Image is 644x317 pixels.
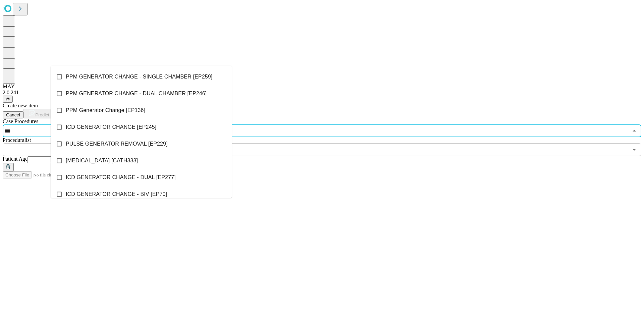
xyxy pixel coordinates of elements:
button: @ [3,96,13,103]
span: ICD GENERATOR CHANGE - DUAL [EP277] [66,173,176,181]
span: PPM GENERATOR CHANGE - DUAL CHAMBER [EP246] [66,90,207,98]
div: 2.0.241 [3,90,641,96]
span: @ [5,97,10,102]
span: [MEDICAL_DATA] [CATH333] [66,157,138,165]
button: Cancel [3,111,23,118]
div: MAY [3,84,641,90]
button: Predict [23,109,54,118]
button: Close [630,126,639,136]
span: PPM Generator Change [EP136] [66,106,145,114]
span: ICD GENERATOR CHANGE [EP245] [66,123,156,131]
span: Proceduralist [3,137,31,143]
span: PULSE GENERATOR REMOVAL [EP229] [66,140,168,148]
span: PPM GENERATOR CHANGE - SINGLE CHAMBER [EP259] [66,73,212,81]
span: Cancel [6,112,20,117]
button: Open [630,145,639,154]
span: Patient Age [3,156,28,162]
span: Scheduled Procedure [3,118,38,124]
span: Predict [35,112,49,117]
span: ICD GENERATOR CHANGE - BIV [EP70] [66,190,167,198]
span: Create new item [3,103,38,108]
